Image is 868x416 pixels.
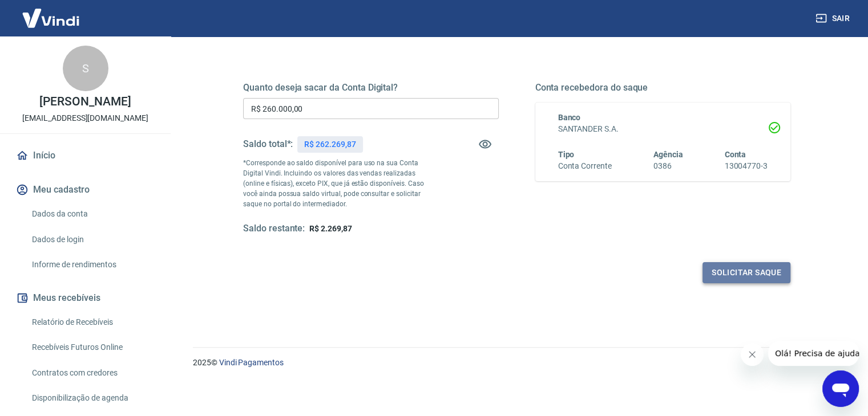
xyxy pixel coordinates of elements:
p: 2025 © [193,357,841,369]
a: Informe de rendimentos [27,253,157,276]
a: Recebíveis Futuros Online [27,336,157,359]
a: Dados da conta [27,202,157,226]
a: Início [14,143,157,168]
button: Solicitar saque [703,262,790,283]
button: Meu cadastro [14,177,157,202]
h6: Conta Corrente [558,160,612,172]
h5: Quanto deseja sacar da Conta Digital? [243,82,499,93]
div: S [63,46,108,91]
p: R$ 262.269,87 [304,138,356,150]
a: Relatório de Recebíveis [27,311,157,334]
h6: 0386 [653,160,683,172]
span: Banco [558,113,581,122]
h5: Saldo restante: [243,223,305,235]
span: R$ 2.269,87 [309,224,352,233]
h6: SANTANDER S.A. [558,123,768,135]
button: Sair [813,8,854,29]
p: [PERSON_NAME] [39,96,131,108]
span: Agência [653,150,683,159]
a: Contratos com credores [27,361,157,385]
span: Olá! Precisa de ajuda? [7,8,96,17]
iframe: Mensagem da empresa [768,341,859,366]
a: Disponibilização de agenda [27,386,157,410]
h5: Saldo total*: [243,138,293,150]
p: *Corresponde ao saldo disponível para uso na sua Conta Digital Vindi. Incluindo os valores das ve... [243,158,435,209]
a: Vindi Pagamentos [219,358,284,367]
iframe: Botão para abrir a janela de mensagens [822,370,859,407]
button: Meus recebíveis [14,286,157,311]
iframe: Fechar mensagem [741,343,764,366]
a: Dados de login [27,228,157,251]
span: Conta [724,150,746,159]
h5: Conta recebedora do saque [535,82,791,93]
img: Vindi [14,1,88,35]
span: Tipo [558,150,575,159]
h6: 13004770-3 [724,160,768,172]
p: [EMAIL_ADDRESS][DOMAIN_NAME] [22,112,148,124]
